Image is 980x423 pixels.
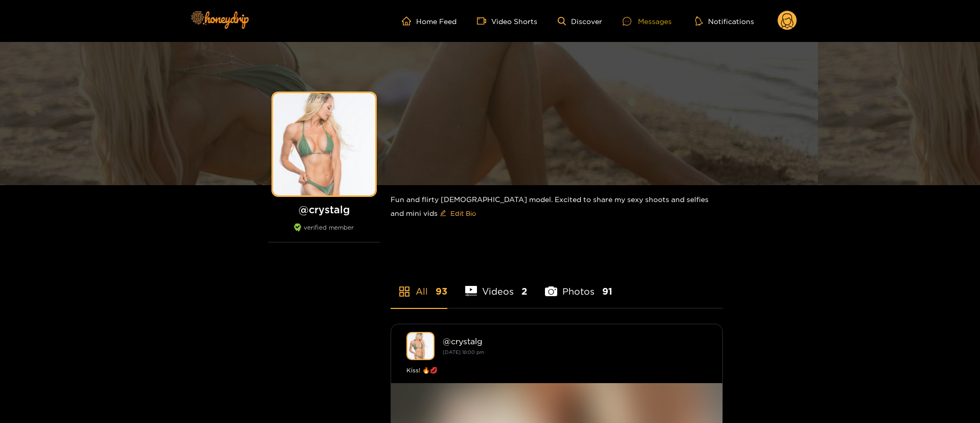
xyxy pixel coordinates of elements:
[268,224,380,242] div: verified member
[402,16,416,26] span: home
[623,15,672,27] div: Messages
[545,262,612,308] li: Photos
[438,205,478,221] button: editEdit Bio
[268,203,380,216] h1: @ crystalg
[443,337,707,346] div: @ crystalg
[692,16,757,26] button: Notifications
[402,16,457,26] a: Home Feed
[602,285,612,298] span: 91
[406,332,435,360] img: crystalg
[558,17,602,26] a: Discover
[477,16,537,26] a: Video Shorts
[450,208,476,218] span: Edit Bio
[391,185,723,230] div: Fun and flirty [DEMOGRAPHIC_DATA] model. Excited to share my sexy shoots and selfies and mini vids
[521,285,527,298] span: 2
[477,16,491,26] span: video-camera
[391,262,447,308] li: All
[436,285,447,298] span: 93
[398,285,411,298] span: appstore
[406,365,707,375] div: Kiss! 🔥💋
[443,349,484,355] small: [DATE] 18:00 pm
[465,262,528,308] li: Videos
[440,210,446,217] span: edit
